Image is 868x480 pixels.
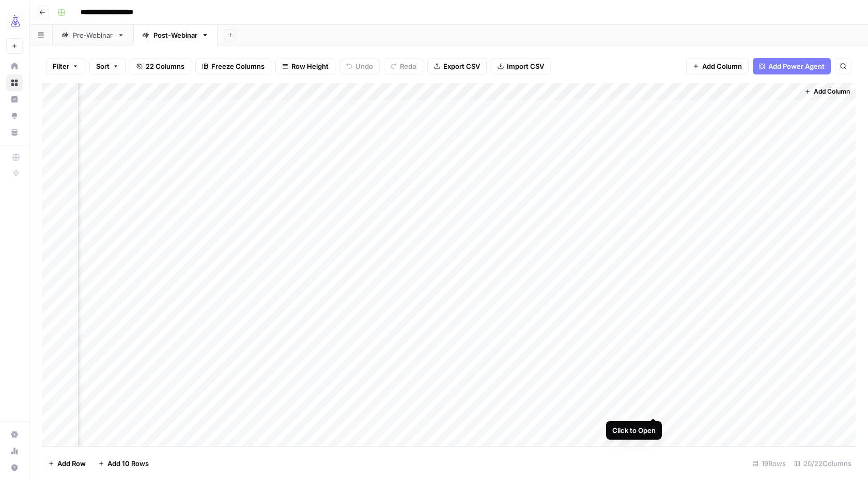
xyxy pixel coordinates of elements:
[355,61,373,71] span: Undo
[92,455,155,472] button: Add 10 Rows
[6,12,25,31] img: AirOps Growth Logo
[400,61,416,71] span: Redo
[384,58,423,74] button: Redo
[427,58,487,74] button: Export CSV
[211,61,265,71] span: Freeze Columns
[443,61,480,71] span: Export CSV
[130,58,191,74] button: 22 Columns
[6,443,23,459] a: Usage
[153,30,197,40] div: Post-Webinar
[6,124,23,141] a: Your Data
[790,455,856,472] div: 20/22 Columns
[53,61,69,71] span: Filter
[42,455,92,472] button: Add Row
[612,425,656,436] div: Click to Open
[800,85,854,98] button: Add Column
[195,58,271,74] button: Freeze Columns
[768,61,825,71] span: Add Power Agent
[6,8,23,34] button: Workspace: AirOps Growth
[491,58,551,74] button: Import CSV
[686,58,749,74] button: Add Column
[748,455,790,472] div: 19 Rows
[753,58,831,74] button: Add Power Agent
[57,458,86,469] span: Add Row
[507,61,544,71] span: Import CSV
[96,61,110,71] span: Sort
[702,61,742,71] span: Add Column
[73,30,113,40] div: Pre-Webinar
[133,25,218,46] a: Post-Webinar
[107,458,149,469] span: Add 10 Rows
[6,74,23,91] a: Browse
[6,58,23,74] a: Home
[89,58,126,74] button: Sort
[6,91,23,108] a: Insights
[339,58,380,74] button: Undo
[6,459,23,476] button: Help + Support
[6,426,23,443] a: Settings
[146,61,184,71] span: 22 Columns
[46,58,85,74] button: Filter
[291,61,329,71] span: Row Height
[53,25,133,46] a: Pre-Webinar
[275,58,335,74] button: Row Height
[814,87,850,96] span: Add Column
[6,108,23,124] a: Opportunities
